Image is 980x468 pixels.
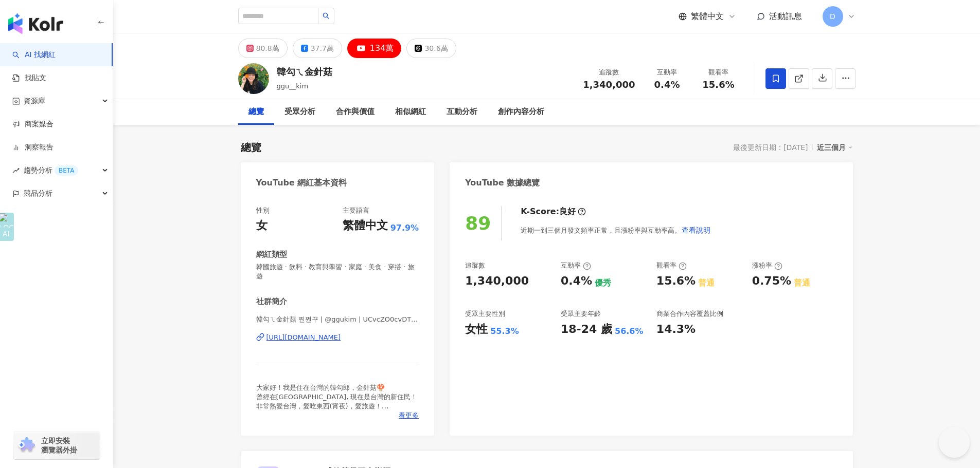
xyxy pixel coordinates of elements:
[238,39,288,58] button: 80.8萬
[12,167,20,174] span: rise
[277,65,332,78] div: 韓勾ㄟ金針菇
[752,273,791,289] div: 0.75%
[256,41,279,55] div: 80.8萬
[752,261,782,270] div: 漲粉率
[13,432,100,459] a: chrome extension立即安裝 瀏覽器外掛
[561,273,592,289] div: 0.4%
[24,182,52,205] span: 競品分析
[266,333,341,342] div: [URL][DOMAIN_NAME]
[256,206,270,215] div: 性別
[399,411,419,420] span: 看更多
[447,106,477,118] div: 互動分析
[24,89,45,113] span: 資源庫
[24,159,78,182] span: 趨勢分析
[559,206,576,217] div: 良好
[238,63,269,94] img: KOL Avatar
[256,177,347,189] div: YouTube 網紅基本資料
[698,277,715,289] div: 普通
[656,261,687,270] div: 觀看率
[256,296,287,307] div: 社群簡介
[490,326,519,337] div: 55.3%
[702,80,734,90] span: 15.6%
[939,427,970,458] iframe: Help Scout Beacon - Open
[465,177,540,189] div: YouTube 數據總覽
[817,141,853,154] div: 近三個月
[681,220,711,240] button: 查看說明
[561,322,612,338] div: 18-24 歲
[654,80,680,90] span: 0.4%
[311,41,334,55] div: 37.7萬
[465,273,529,289] div: 1,340,000
[465,213,491,234] div: 89
[656,309,723,319] div: 商業合作內容覆蓋比例
[293,39,342,58] button: 37.7萬
[256,263,419,281] span: 韓國旅遊 · 飲料 · 教育與學習 · 家庭 · 美食 · 穿搭 · 旅遊
[12,119,54,129] a: 商案媒合
[769,11,802,21] span: 活動訊息
[595,277,611,289] div: 優秀
[465,261,485,270] div: 追蹤數
[284,106,315,118] div: 受眾分析
[656,322,696,338] div: 14.3%
[248,106,264,118] div: 總覽
[55,165,78,176] div: BETA
[12,73,46,83] a: 找貼文
[521,220,711,240] div: 近期一到三個月發文頻率正常，且漲粉率與互動率高。
[406,39,456,58] button: 30.6萬
[256,218,268,234] div: 女
[256,333,419,342] a: [URL][DOMAIN_NAME]
[343,206,369,215] div: 主要語言
[390,222,419,234] span: 97.9%
[256,315,419,324] span: 韓勾ㄟ金針菇 찐쩐꾸 | @ggukim | UCvcZO0cvDT3rzKtfakL3R5Q
[561,309,601,319] div: 受眾主要年齡
[336,106,375,118] div: 合作與價值
[370,41,394,55] div: 134萬
[256,249,287,260] div: 網紅類型
[648,67,687,78] div: 互動率
[656,273,696,289] div: 15.6%
[583,67,635,78] div: 追蹤數
[465,309,505,319] div: 受眾主要性別
[699,67,738,78] div: 觀看率
[424,41,448,55] div: 30.6萬
[498,106,544,118] div: 創作內容分析
[794,277,810,289] div: 普通
[691,11,724,22] span: 繁體中文
[343,218,388,234] div: 繁體中文
[395,106,426,118] div: 相似網紅
[241,140,261,155] div: 總覽
[521,206,586,217] div: K-Score :
[8,13,63,34] img: logo
[323,12,330,20] span: search
[561,261,591,270] div: 互動率
[277,82,309,90] span: ggu__kim
[830,11,835,22] span: D
[733,143,808,152] div: 最後更新日期：[DATE]
[12,50,56,60] a: searchAI 找網紅
[347,39,402,58] button: 134萬
[465,322,488,338] div: 女性
[583,79,635,90] span: 1,340,000
[682,226,710,234] span: 查看說明
[41,436,77,455] span: 立即安裝 瀏覽器外掛
[16,437,37,454] img: chrome extension
[12,142,54,153] a: 洞察報告
[615,326,644,337] div: 56.6%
